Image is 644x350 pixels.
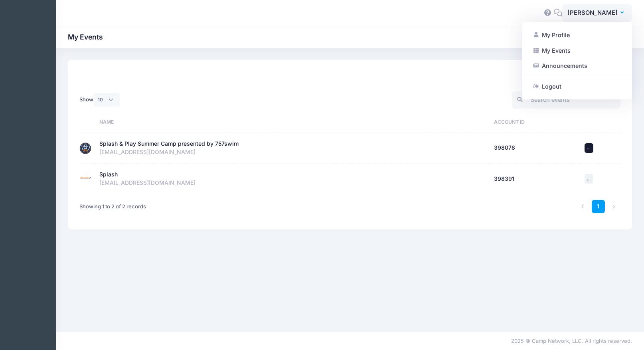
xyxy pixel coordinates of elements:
span: 2025 © Camp Network, LLC. All rights reserved. [511,338,632,344]
img: Splash [79,173,91,185]
img: Splash & Play Summer Camp presented by 757swim [79,142,91,154]
div: Splash & Play Summer Camp presented by 757swim [99,140,239,148]
a: Announcements [529,58,626,73]
button: [PERSON_NAME] [562,4,632,22]
input: Search events [512,91,620,109]
label: Show [79,93,120,107]
span: [PERSON_NAME] [567,8,618,17]
td: 398391 [490,164,581,194]
td: 398078 [490,132,581,164]
div: Splash [99,170,118,179]
h1: My Events [68,33,110,41]
div: [EMAIL_ADDRESS][DOMAIN_NAME] [99,179,486,187]
a: Logout [529,79,626,94]
a: My Profile [529,28,626,43]
button: ... [585,143,593,153]
select: Show [93,93,120,107]
span: ... [587,176,591,182]
span: ... [587,145,591,150]
th: Name: activate to sort column ascending [95,112,490,132]
th: Account ID: activate to sort column ascending [490,112,581,132]
button: ... [585,174,593,184]
a: 1 [592,200,605,213]
div: Showing 1 to 2 of 2 records [79,198,146,216]
div: [EMAIL_ADDRESS][DOMAIN_NAME] [99,148,486,156]
a: My Events [529,43,626,58]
